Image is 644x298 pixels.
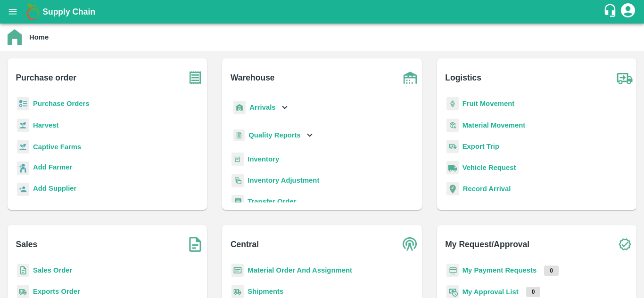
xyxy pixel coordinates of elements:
[462,121,526,129] a: Material Movement
[462,288,519,296] a: My Approval List
[183,233,207,256] img: soSales
[231,174,244,187] img: inventory
[445,71,481,84] b: Logistics
[16,71,76,84] b: Purchase order
[462,266,537,274] a: My Payment Requests
[183,66,207,89] img: purchase
[33,185,76,192] b: Add Supplier
[17,183,29,196] img: supplier
[33,143,81,151] a: Captive Farms
[8,29,22,45] img: home
[231,153,244,166] img: whInventory
[33,288,80,295] a: Exports Order
[17,140,29,154] img: harvest
[17,97,29,111] img: reciept
[462,164,516,171] a: Vehicle Request
[33,121,58,129] a: Harvest
[544,266,559,276] p: 0
[33,162,72,175] a: Add Farmer
[248,155,279,163] a: Inventory
[17,264,29,277] img: sales
[462,100,515,107] a: Fruit Movement
[33,183,76,196] a: Add Supplier
[446,182,459,195] img: recordArrival
[446,97,459,111] img: fruit
[24,2,42,21] img: logo
[233,101,246,114] img: whArrival
[248,198,296,205] a: Transfer Order
[17,161,29,175] img: farmer
[231,195,244,209] img: whTransfer
[231,264,244,277] img: centralMaterial
[231,126,315,145] div: Quality Reports
[248,266,352,274] a: Material Order And Assignment
[446,264,459,277] img: payment
[33,100,90,107] a: Purchase Orders
[462,143,499,150] a: Export Trip
[248,288,283,295] a: Shipments
[248,177,319,184] a: Inventory Adjustment
[29,33,49,41] b: Home
[445,238,529,251] b: My Request/Approval
[398,66,422,89] img: warehouse
[526,287,541,297] p: 0
[619,2,636,22] div: account of current user
[17,118,29,132] img: harvest
[446,140,459,153] img: delivery
[603,3,619,20] div: customer-support
[231,238,259,251] b: Central
[42,7,95,16] b: Supply Chain
[613,233,636,256] img: check
[248,131,301,139] b: Quality Reports
[2,1,24,23] button: open drawer
[231,97,290,118] div: Arrivals
[16,238,38,251] b: Sales
[233,129,245,141] img: qualityReport
[446,118,459,132] img: material
[463,185,511,193] a: Record Arrival
[42,5,603,18] a: Supply Chain
[33,266,72,274] a: Sales Order
[33,163,72,171] b: Add Farmer
[613,66,636,89] img: truck
[249,104,275,111] b: Arrivals
[398,233,422,256] img: central
[231,71,275,84] b: Warehouse
[446,161,459,175] img: vehicle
